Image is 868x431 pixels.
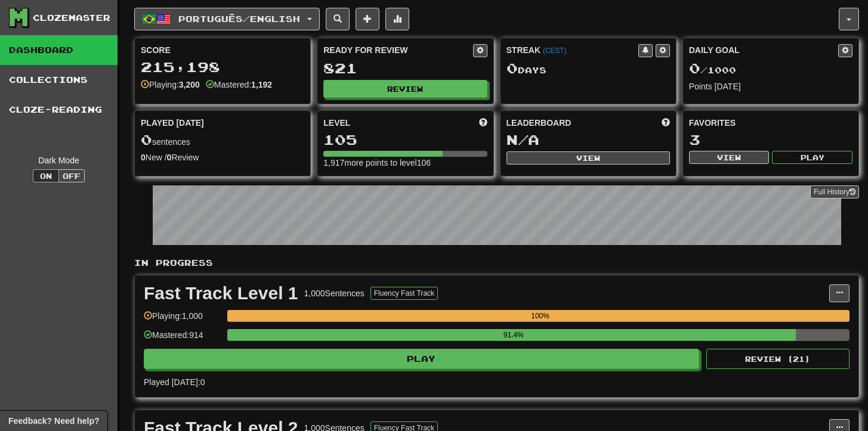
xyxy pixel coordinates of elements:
span: This week in points, UTC [662,117,670,129]
span: Played [DATE] [141,117,204,129]
div: 105 [323,132,487,147]
div: Day s [506,61,670,76]
button: Review (21) [706,349,850,369]
span: Português / English [178,14,300,24]
span: Leaderboard [506,117,572,129]
span: 0 [141,131,152,148]
button: Search sentences [326,8,350,30]
button: Review [323,80,487,98]
div: Clozemaster [33,12,110,24]
span: Played [DATE]: 0 [144,377,205,387]
strong: 0 [141,153,146,162]
span: Level [323,117,350,129]
div: New / Review [141,151,304,163]
div: Points [DATE] [689,80,852,92]
button: Play [144,349,699,369]
div: Score [141,44,304,56]
div: Favorites [689,117,852,129]
div: sentences [141,132,304,148]
div: 1,000 Sentences [304,287,365,299]
div: Playing: 1,000 [144,310,221,330]
a: Full History [810,185,859,199]
div: Streak [506,44,638,56]
span: / 1000 [689,65,736,75]
div: 100% [231,310,850,322]
button: View [689,151,770,164]
span: 0 [689,60,700,76]
button: View [506,151,670,165]
strong: 0 [167,153,172,162]
div: 215,198 [141,60,304,75]
span: 0 [506,60,518,76]
div: 821 [323,61,487,76]
div: 91.4% [231,329,796,341]
button: Off [58,169,85,182]
button: On [33,169,59,182]
strong: 3,200 [179,80,200,89]
div: 1,917 more points to level 106 [323,157,487,169]
button: Play [772,151,852,164]
div: Playing: [141,79,200,91]
div: Fast Track Level 1 [144,284,298,302]
div: 3 [689,132,852,147]
div: Mastered: [206,79,272,91]
span: N/A [506,131,539,148]
span: Score more points to level up [479,117,487,129]
button: Add sentence to collection [356,8,379,30]
a: (CEST) [543,46,567,55]
div: Mastered: 914 [144,329,221,349]
p: In Progress [134,257,859,269]
div: Dark Mode [9,154,109,166]
button: Fluency Fast Track [370,287,438,300]
strong: 1,192 [251,80,272,89]
div: Ready for Review [323,44,472,56]
div: Daily Goal [689,44,838,57]
button: More stats [385,8,409,30]
span: Open feedback widget [8,415,99,427]
button: Português/English [134,8,320,30]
